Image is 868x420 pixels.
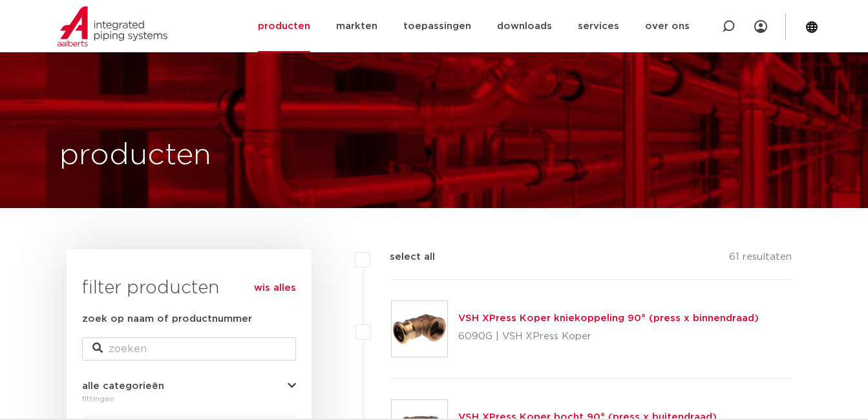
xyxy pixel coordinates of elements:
[82,381,164,391] span: alle categorieën
[729,249,792,269] p: 61 resultaten
[370,249,435,265] label: select all
[82,381,296,391] button: alle categorieën
[59,135,211,176] h1: producten
[82,391,296,406] div: fittingen
[458,326,759,347] p: 6090G | VSH XPress Koper
[82,275,296,301] h3: filter producten
[254,280,296,296] a: wis alles
[82,311,252,327] label: zoek op naam of productnummer
[392,301,447,357] img: Thumbnail for VSH XPress Koper kniekoppeling 90° (press x binnendraad)
[458,313,759,323] a: VSH XPress Koper kniekoppeling 90° (press x binnendraad)
[82,337,296,361] input: zoeken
